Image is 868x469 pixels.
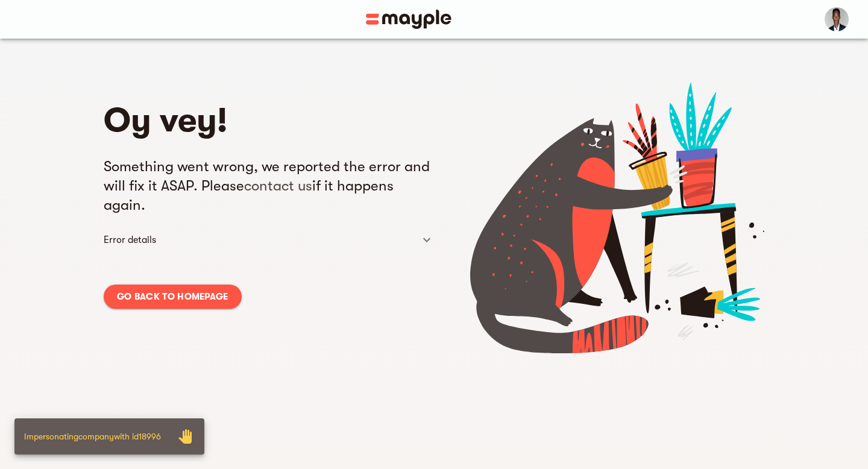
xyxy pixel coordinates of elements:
span: Go back to homepage [117,289,228,304]
span: Impersonating company with id 18996 [24,432,161,441]
h1: Oy vey! [104,96,434,145]
a: Go back to homepage [104,285,242,309]
img: IJcsfwzvRDiurR3ulUJu [825,7,849,31]
h5: Something went wrong, we reported the error and will fix it ASAP. Please if it happens again. [104,157,434,215]
button: Close [171,422,200,451]
h6: Error details [104,231,156,248]
img: Error [470,82,764,353]
div: Error details [104,224,434,256]
span: Stop Impersonation [171,422,200,451]
img: Main logo [366,10,452,29]
a: contact us [244,177,312,194]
